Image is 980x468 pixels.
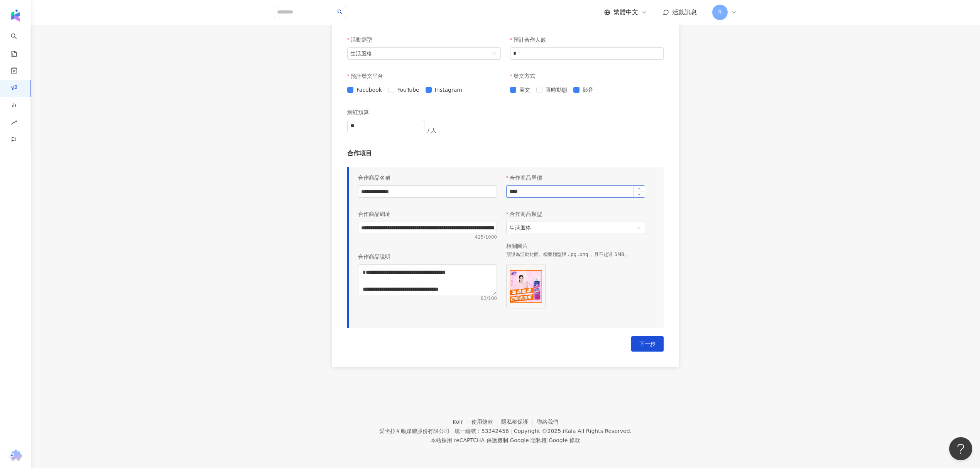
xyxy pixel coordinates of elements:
[427,123,436,138] p: / 人
[638,193,640,196] span: down
[432,86,465,94] span: Instagram
[613,8,638,17] span: 繁體中文
[633,192,645,197] span: Decrease Value
[672,8,697,16] span: 活動訊息
[358,170,390,185] p: 合作商品名稱
[358,295,497,302] p: 83 / 100
[379,428,449,434] div: 愛卡拉互動媒體股份有限公司
[510,170,542,185] p: 合作商品單價
[510,206,542,222] p: 合作商品類型
[514,68,535,84] p: 發文方式
[510,437,547,443] a: Google 隱私權
[510,428,512,434] span: |
[337,9,343,15] span: search
[547,437,549,443] span: |
[11,115,17,132] span: rise
[431,436,580,445] span: 本站採用 reCAPTCHA 保護機制
[506,242,645,250] p: 相關圖片
[451,428,453,434] span: |
[580,86,596,94] span: 影音
[455,428,509,434] div: 統一編號：53342456
[639,341,656,347] span: 下一步
[631,336,664,352] button: 下一步
[11,28,26,58] a: search
[514,32,546,47] p: 預計合作人數
[394,86,422,94] span: YouTube
[516,86,533,94] span: 圖文
[508,437,510,443] span: |
[351,32,372,47] p: 活動類型
[347,104,369,120] p: 網紅預算
[506,251,645,258] p: 預設為活動封面。檔案類型限 .jpg .png.，且不超過 5MB。
[549,437,580,443] a: Google 條款
[501,419,537,425] a: 隱私權保護
[347,149,664,158] p: 合作項目
[509,222,642,234] span: 生活風格
[8,449,23,462] img: chrome extension
[563,428,576,434] a: iKala
[350,48,498,59] span: 生活風格
[358,234,497,241] p: 425 / 1000
[358,249,390,264] p: 合作商品說明
[718,8,722,17] span: R
[9,9,22,22] img: logo icon
[949,437,972,460] iframe: Help Scout Beacon - Open
[537,419,558,425] a: 聯絡我們
[358,206,390,222] p: 合作商品網址
[351,68,383,84] p: 預計發文平台
[471,419,502,425] a: 使用條款
[353,86,385,94] span: Facebook
[633,186,645,192] span: Increase Value
[453,419,471,425] a: Kolr
[542,86,570,94] span: 限時動態
[514,428,632,434] div: Copyright © 2025 All Rights Reserved.
[638,187,640,190] span: up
